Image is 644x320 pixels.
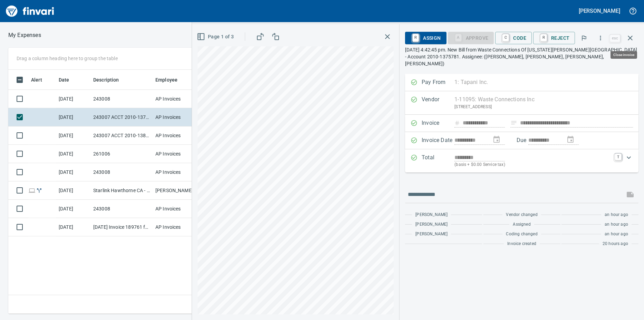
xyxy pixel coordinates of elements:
[8,31,41,39] p: My Expenses
[506,231,537,238] span: Coding changed
[539,32,569,44] span: Reject
[507,241,536,247] span: Invoice created
[90,108,153,126] td: 243007 ACCT 2010-1375781
[603,241,628,247] span: 20 hours ago
[615,153,622,160] a: T
[31,76,42,84] span: Alert
[56,145,90,163] td: [DATE]
[90,90,153,108] td: 243008
[90,200,153,218] td: 243008
[153,145,204,163] td: AP Invoices
[93,76,128,84] span: Description
[415,221,448,228] span: [PERSON_NAME]
[153,200,204,218] td: AP Invoices
[195,30,237,43] button: Page 1 of 3
[579,7,620,15] h5: [PERSON_NAME]
[153,126,204,145] td: AP Invoices
[56,90,90,108] td: [DATE]
[501,32,526,44] span: Code
[93,76,119,84] span: Description
[153,163,204,181] td: AP Invoices
[412,34,419,41] a: R
[31,76,51,84] span: Alert
[4,3,56,19] img: Finvari
[513,221,530,228] span: Assigned
[90,163,153,181] td: 243008
[153,218,204,236] td: AP Invoices
[90,126,153,145] td: 243007 ACCT 2010-1380781
[495,32,532,44] button: CCode
[56,126,90,145] td: [DATE]
[405,46,638,67] p: [DATE] 4:42:45 pm. New Bill from Waste Connections Of [US_STATE][PERSON_NAME][GEOGRAPHIC_DATA] - ...
[8,31,41,39] nav: breadcrumb
[155,76,177,84] span: Employee
[90,145,153,163] td: 261006
[577,6,622,16] button: [PERSON_NAME]
[153,90,204,108] td: AP Invoices
[533,32,575,44] button: RReject
[28,188,36,192] span: Online transaction
[90,218,153,236] td: [DATE] Invoice 189761 from [PERSON_NAME] Aggressive Enterprises Inc. (1-22812)
[576,30,592,46] button: Flag
[605,231,628,238] span: an hour ago
[153,181,204,200] td: [PERSON_NAME]
[454,161,611,168] p: (basis + $0.00 Service tax)
[153,108,204,126] td: AP Invoices
[56,218,90,236] td: [DATE]
[605,221,628,228] span: an hour ago
[502,34,509,41] a: C
[506,211,537,218] span: Vendor changed
[622,186,638,203] span: This records your message into the invoice and notifies anyone mentioned
[56,163,90,181] td: [DATE]
[36,188,43,192] span: Split transaction
[422,153,454,168] p: Total
[56,181,90,200] td: [DATE]
[90,181,153,200] td: Starlink Hawthorne CA - Majestic
[155,76,186,84] span: Employee
[56,200,90,218] td: [DATE]
[405,149,638,172] div: Expand
[59,76,69,84] span: Date
[56,108,90,126] td: [DATE]
[610,35,620,42] a: esc
[448,35,494,40] div: Coding Required
[415,211,448,218] span: [PERSON_NAME]
[405,32,446,44] button: RAssign
[540,34,547,41] a: R
[411,32,441,44] span: Assign
[415,231,448,238] span: [PERSON_NAME]
[17,55,118,62] p: Drag a column heading here to group the table
[198,32,234,41] span: Page 1 of 3
[59,76,78,84] span: Date
[605,211,628,218] span: an hour ago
